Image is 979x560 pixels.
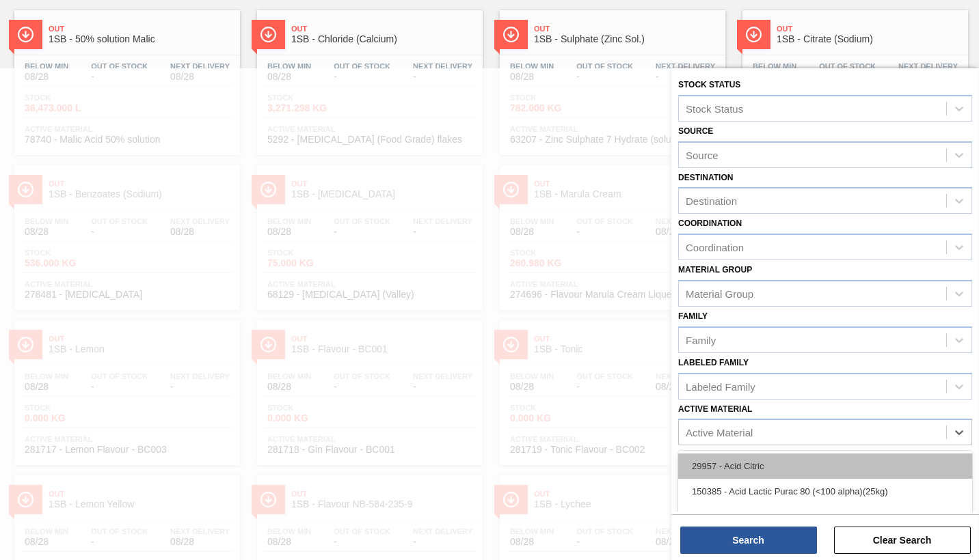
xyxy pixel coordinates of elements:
[678,311,708,321] label: Family
[510,62,554,70] span: Below Min
[678,479,972,504] div: 150385 - Acid Lactic Purac 80 (<100 alpha)(25kg)
[686,380,755,392] div: Labeled Family
[49,25,233,33] span: Out
[91,62,148,70] span: Out Of Stock
[819,62,876,70] span: Out Of Stock
[291,34,476,44] span: 1SB - Chloride (Calcium)
[17,26,34,43] img: Ícone
[334,62,390,70] span: Out Of Stock
[686,149,719,160] div: Source
[686,242,744,253] div: Coordination
[170,62,230,70] span: Next Delivery
[686,102,743,114] div: Stock Status
[678,358,749,367] label: Labeled Family
[260,26,277,43] img: Ícone
[686,195,737,207] div: Destination
[777,25,961,33] span: Out
[413,62,472,70] span: Next Delivery
[678,173,733,182] label: Destination
[534,34,719,44] span: 1SB - Sulphate (Zinc Sol.)
[678,80,740,89] label: Stock Status
[777,34,961,44] span: 1SB - Citrate (Sodium)
[678,504,972,529] div: 5294 - Acid Phosphoric
[25,62,68,70] span: Below Min
[291,25,476,33] span: Out
[678,126,713,136] label: Source
[686,288,753,299] div: Material Group
[656,62,715,70] span: Next Delivery
[686,427,753,438] div: Active Material
[678,453,972,479] div: 29957 - Acid Citric
[576,62,633,70] span: Out Of Stock
[502,26,520,43] img: Ícone
[678,265,752,275] label: Material Group
[686,334,716,346] div: Family
[678,219,742,228] label: Coordination
[49,34,233,44] span: 1SB - 50% solution Malic
[267,62,311,70] span: Below Min
[898,62,958,70] span: Next Delivery
[753,62,796,70] span: Below Min
[534,25,719,33] span: Out
[745,26,762,43] img: Ícone
[678,404,752,414] label: Active Material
